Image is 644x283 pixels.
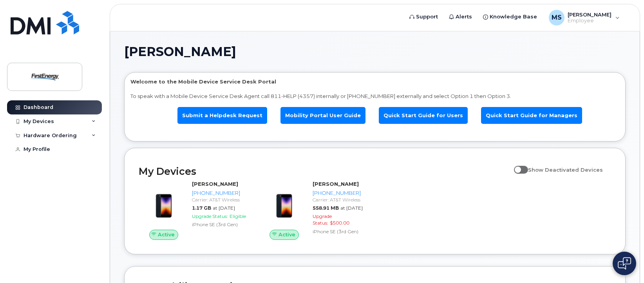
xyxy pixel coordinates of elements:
span: 558.91 MB [313,205,339,211]
span: Eligible [230,213,246,219]
span: Upgrade Status: [192,213,228,219]
span: 1.17 GB [192,205,211,211]
a: Quick Start Guide for Managers [481,107,582,124]
strong: [PERSON_NAME] [192,181,238,187]
div: Carrier: AT&T Wireless [192,196,247,203]
span: Active [158,231,175,238]
h2: My Devices [139,165,510,177]
div: iPhone SE (3rd Gen) [313,228,367,235]
div: [PHONE_NUMBER] [313,189,367,197]
span: Upgrade Status: [313,213,332,226]
img: image20231002-3703462-1angbar.jpeg [266,184,303,222]
div: [PHONE_NUMBER] [192,189,247,197]
span: at [DATE] [340,205,363,211]
p: Welcome to the Mobile Device Service Desk Portal [130,78,619,85]
img: Open chat [618,257,631,270]
span: $500.00 [330,220,349,226]
img: image20231002-3703462-1angbar.jpeg [145,184,183,222]
a: Quick Start Guide for Users [379,107,468,124]
a: Submit a Helpdesk Request [177,107,267,124]
a: Mobility Portal User Guide [280,107,365,124]
div: iPhone SE (3rd Gen) [192,221,247,228]
span: Active [279,231,295,238]
span: Show Deactivated Devices [528,167,603,173]
span: [PERSON_NAME] [124,46,236,58]
span: at [DATE] [213,205,235,211]
strong: [PERSON_NAME] [313,181,359,187]
p: To speak with a Mobile Device Service Desk Agent call 811-HELP (4357) internally or [PHONE_NUMBER... [130,93,619,100]
a: Active[PERSON_NAME][PHONE_NUMBER]Carrier: AT&T Wireless1.17 GBat [DATE]Upgrade Status:EligibleiPh... [139,180,250,240]
a: Active[PERSON_NAME][PHONE_NUMBER]Carrier: AT&T Wireless558.91 MBat [DATE]Upgrade Status:$500.00iP... [259,180,371,240]
div: Carrier: AT&T Wireless [313,196,367,203]
input: Show Deactivated Devices [514,162,520,169]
